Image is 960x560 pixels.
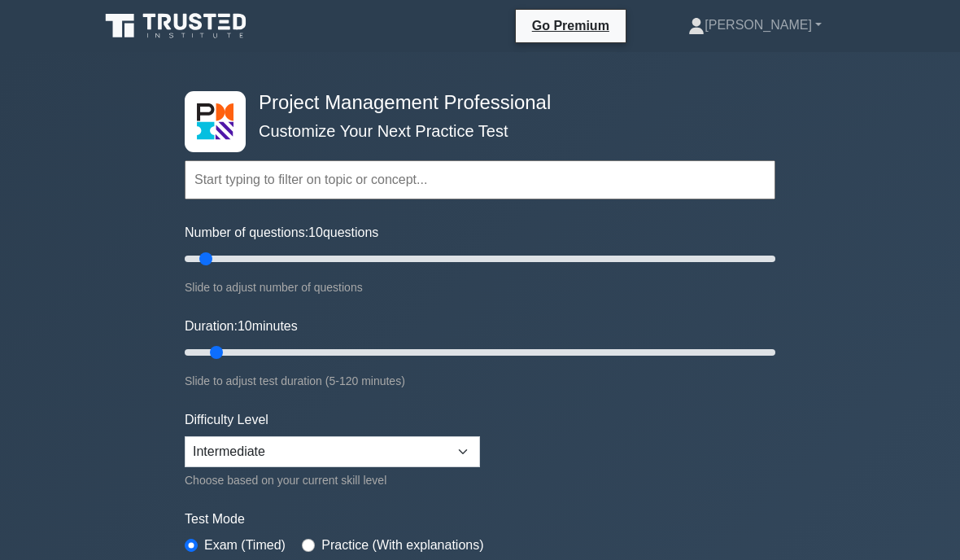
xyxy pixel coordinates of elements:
input: Start typing to filter on topic or concept... [185,160,775,199]
label: Practice (With explanations) [321,536,483,555]
h4: Project Management Professional [252,91,696,115]
span: 10 [238,319,252,333]
label: Number of questions: questions [185,223,378,243]
label: Test Mode [185,510,775,529]
label: Difficulty Level [185,410,268,430]
label: Duration: minutes [185,317,298,336]
label: Exam (Timed) [204,536,286,555]
div: Slide to adjust test duration (5-120 minutes) [185,371,775,391]
span: 10 [308,225,323,239]
div: Slide to adjust number of questions [185,278,775,297]
a: [PERSON_NAME] [649,9,861,42]
a: Go Premium [522,15,619,36]
div: Choose based on your current skill level [185,470,480,490]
